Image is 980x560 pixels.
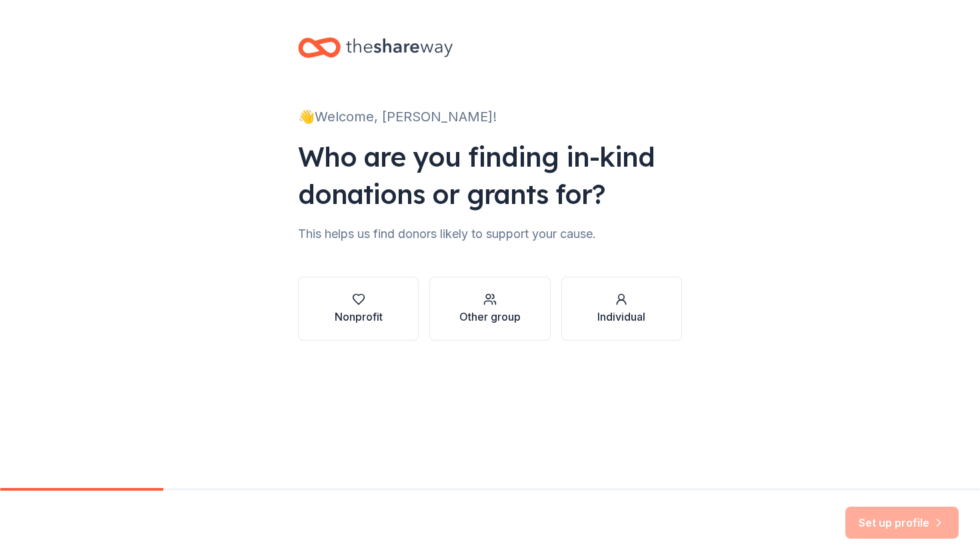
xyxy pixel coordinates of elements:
div: This helps us find donors likely to support your cause. [298,223,682,245]
button: Other group [429,277,550,341]
button: Individual [561,277,682,341]
div: 👋 Welcome, [PERSON_NAME]! [298,106,682,127]
div: Who are you finding in-kind donations or grants for? [298,138,682,213]
div: Other group [459,309,521,325]
div: Individual [597,309,645,325]
button: Nonprofit [298,277,419,341]
div: Nonprofit [335,309,383,325]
